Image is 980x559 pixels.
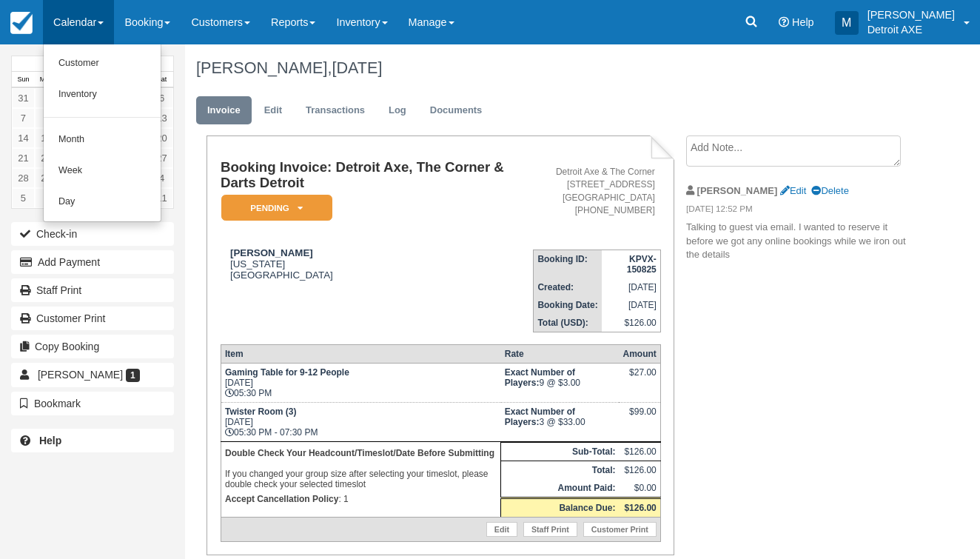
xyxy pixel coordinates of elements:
[35,188,58,208] a: 6
[225,446,497,492] p: If you changed your group size after selecting your timeslot, please double check your selected t...
[12,108,35,128] a: 7
[867,7,955,22] p: [PERSON_NAME]
[11,222,174,246] button: Check-in
[11,250,174,274] button: Add Payment
[35,128,58,148] a: 15
[686,203,909,219] em: [DATE] 12:52 PM
[534,314,602,332] th: Total (USD):
[225,492,497,506] p: : 1
[501,344,620,363] th: Rate
[779,17,789,27] i: Help
[501,479,620,498] th: Amount Paid:
[150,188,173,208] a: 11
[619,479,660,498] td: $0.00
[811,185,848,196] a: Delete
[505,406,575,427] strong: Exact Number of Players
[501,402,620,441] td: 3 @ $33.00
[523,522,577,537] a: Staff Print
[126,369,140,382] span: 1
[44,79,161,110] a: Inventory
[602,278,661,296] td: [DATE]
[11,363,174,386] a: [PERSON_NAME] 1
[619,344,660,363] th: Amount
[221,194,327,221] a: Pending
[150,88,173,108] a: 6
[43,44,161,222] ul: Calendar
[196,59,909,77] h1: [PERSON_NAME],
[501,461,620,479] th: Total:
[501,442,620,461] th: Sub-Total:
[11,392,174,415] button: Bookmark
[150,148,173,168] a: 27
[12,188,35,208] a: 5
[332,58,382,77] span: [DATE]
[221,363,500,402] td: [DATE] 05:30 PM
[10,12,33,34] img: checkfront-main-nav-mini-logo.png
[12,128,35,148] a: 14
[534,296,602,314] th: Booking Date:
[697,185,778,196] strong: [PERSON_NAME]
[686,221,909,262] p: Talking to guest via email. I wanted to reserve it before we got any online bookings while we iro...
[501,363,620,402] td: 9 @ $3.00
[221,402,500,441] td: [DATE] 05:30 PM - 07:30 PM
[624,503,656,513] strong: $126.00
[39,435,61,446] b: Help
[12,72,35,88] th: Sun
[150,72,173,88] th: Sat
[221,344,500,363] th: Item
[619,442,660,461] td: $126.00
[583,522,657,537] a: Customer Print
[505,367,575,388] strong: Exact Number of Players
[627,254,657,275] strong: KPVX-150825
[225,448,494,458] b: Double Check Your Headcount/Timeslot/Date Before Submitting
[534,278,602,296] th: Created:
[225,406,296,417] strong: Twister Room (3)
[486,522,517,537] a: Edit
[12,168,35,188] a: 28
[44,124,161,155] a: Month
[12,148,35,168] a: 21
[35,88,58,108] a: 1
[419,96,494,125] a: Documents
[12,88,35,108] a: 31
[622,406,656,429] div: $99.00
[221,160,533,190] h1: Booking Invoice: Detroit Axe, The Corner & Darts Detroit
[44,187,161,218] a: Day
[44,48,161,79] a: Customer
[35,108,58,128] a: 8
[38,369,123,381] span: [PERSON_NAME]
[867,22,955,37] p: Detroit AXE
[225,494,338,504] strong: Accept Cancellation Policy
[534,250,602,278] th: Booking ID:
[221,195,332,221] em: Pending
[602,314,661,332] td: $126.00
[221,247,533,281] div: [US_STATE] [GEOGRAPHIC_DATA]
[835,11,859,35] div: M
[619,461,660,479] td: $126.00
[196,96,252,125] a: Invoice
[295,96,376,125] a: Transactions
[602,296,661,314] td: [DATE]
[253,96,293,125] a: Edit
[780,185,806,196] a: Edit
[11,335,174,358] button: Copy Booking
[150,168,173,188] a: 4
[792,16,814,28] span: Help
[225,367,349,378] strong: Gaming Table for 9-12 People
[622,367,656,389] div: $27.00
[11,278,174,302] a: Staff Print
[44,155,161,187] a: Week
[377,96,417,125] a: Log
[230,247,313,258] strong: [PERSON_NAME]
[150,108,173,128] a: 13
[11,307,174,330] a: Customer Print
[35,72,58,88] th: Mon
[539,166,654,217] address: Detroit Axe & The Corner [STREET_ADDRESS] [GEOGRAPHIC_DATA] [PHONE_NUMBER]
[501,498,620,517] th: Balance Due:
[35,168,58,188] a: 29
[150,128,173,148] a: 20
[35,148,58,168] a: 22
[11,429,174,452] a: Help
